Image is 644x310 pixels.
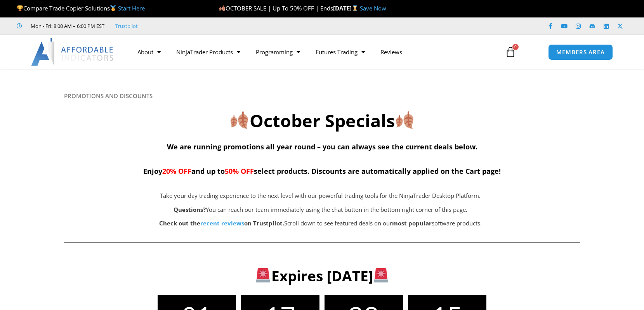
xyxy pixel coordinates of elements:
[76,267,568,285] h3: Expires [DATE]
[556,49,605,55] span: MEMBERS AREA
[159,219,284,227] strong: Check out the on Trustpilot.
[143,166,501,176] span: Enjoy and up to select products. Discounts are automatically applied on the Cart page!
[130,43,168,61] a: About
[392,219,432,227] b: most popular
[29,21,104,31] span: Mon - Fri: 8:00 AM – 6:00 PM EST
[31,38,115,66] img: LogoAI | Affordable Indicators – NinjaTrader
[248,43,308,61] a: Programming
[64,92,580,100] h6: PROMOTIONS AND DISCOUNTS
[548,44,613,60] a: MEMBERS AREA
[17,5,23,11] img: 🏆
[308,43,373,61] a: Futures Trading
[118,4,145,12] a: Start Here
[130,43,496,61] nav: Menu
[162,166,191,176] span: 20% OFF
[160,192,481,199] span: Take your day trading experience to the next level with our powerful trading tools for the NinjaT...
[219,4,333,12] span: OCTOBER SALE | Up To 50% OFF | Ends
[103,204,538,215] p: You can reach our team immediately using the chat button in the bottom right corner of this page.
[115,21,138,31] a: Trustpilot
[352,5,358,11] img: ⌛
[200,219,244,227] a: recent reviews
[373,43,410,61] a: Reviews
[219,5,225,11] img: 🍂
[167,142,477,151] span: We are running promotions all year round – you can always see the current deals below.
[396,111,413,129] img: 🍂
[374,268,388,282] img: 🚨
[333,4,360,12] strong: [DATE]
[110,5,116,11] img: 🥇
[225,166,254,176] span: 50% OFF
[512,44,519,50] span: 0
[493,41,528,63] a: 0
[64,109,580,132] h2: October Specials
[231,111,248,129] img: 🍂
[103,218,538,229] p: Scroll down to see featured deals on our software products.
[17,4,145,12] span: Compare Trade Copier Solutions
[174,206,206,213] strong: Questions?
[360,4,386,12] a: Save Now
[256,268,270,282] img: 🚨
[168,43,248,61] a: NinjaTrader Products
